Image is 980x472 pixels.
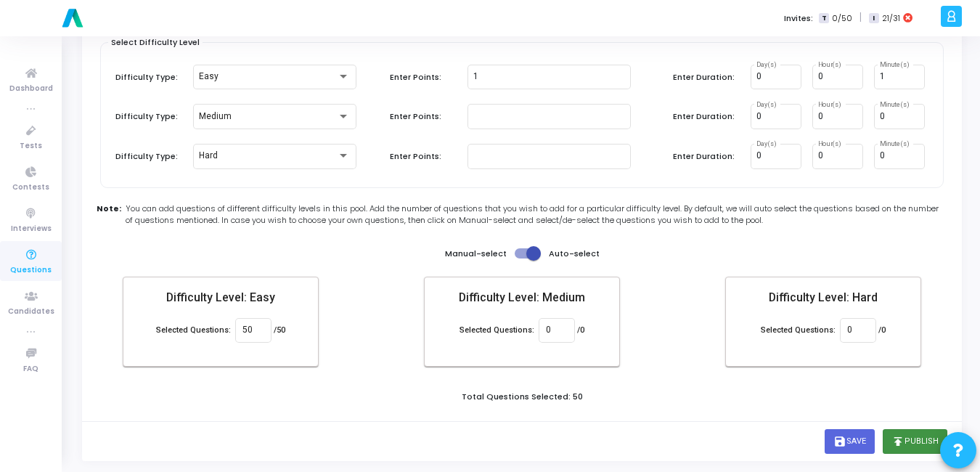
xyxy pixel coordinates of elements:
label: Selected Questions: [761,325,836,337]
span: Interviews [11,223,52,235]
label: Selected Questions: [460,325,534,337]
span: Medium [199,111,232,121]
button: saveSave [825,429,875,454]
label: Difficulty Type: [115,110,181,123]
span: Questions [10,264,52,277]
label: Selected Questions: [156,325,231,337]
i: publish [891,435,905,448]
label: Difficulty Type: [115,150,181,163]
span: Dashboard [9,83,53,95]
span: Hard [199,150,218,160]
label: Total Questions Selected: 50 [462,391,583,403]
label: Auto-select [549,248,600,260]
span: T [819,13,828,24]
span: 21/31 [882,12,900,25]
span: Easy [199,71,219,81]
button: publishPublish [883,429,947,454]
label: Enter Duration: [673,150,738,163]
i: save [833,435,846,448]
label: Enter Duration: [673,110,738,123]
label: /0 [577,325,584,337]
span: I [869,13,878,24]
span: 0/50 [832,12,852,25]
mat-card-title: Difficulty Level: Medium [436,289,608,306]
span: You can add questions of different difficulty levels in this pool. Add the number of questions th... [126,203,948,227]
b: Note: [97,203,121,227]
span: Tests [20,140,42,152]
span: Contests [12,182,49,194]
div: Select Difficulty Level [108,36,203,51]
label: /50 [274,325,285,337]
span: Candidates [8,306,54,318]
mat-card-title: Difficulty Level: Hard [738,289,909,306]
label: Enter Points: [390,110,455,123]
label: Enter Duration: [673,71,738,84]
label: Manual-select [445,248,507,260]
span: | [859,10,862,25]
img: logo [58,4,87,33]
label: Enter Points: [390,150,455,163]
span: FAQ [23,363,38,375]
mat-card-title: Difficulty Level: Easy [135,289,306,306]
label: /0 [878,325,886,337]
label: Invites: [784,12,813,25]
label: Difficulty Type: [115,71,181,84]
label: Enter Points: [390,71,455,84]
